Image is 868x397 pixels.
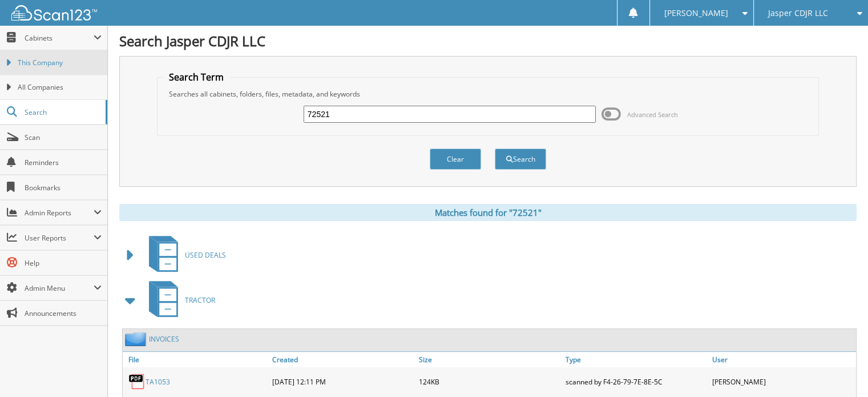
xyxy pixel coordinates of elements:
span: Help [25,258,102,268]
div: [DATE] 12:11 PM [269,370,416,393]
div: 124KB [416,370,563,393]
img: folder2.png [125,332,149,346]
span: Advanced Search [627,110,678,119]
span: Jasper CDJR LLC [768,10,828,17]
a: USED DEALS [142,232,226,278]
span: All Companies [18,82,102,93]
span: Scan [25,133,102,142]
span: Reminders [25,158,102,167]
a: Type [563,352,709,367]
a: INVOICES [149,334,179,344]
span: Announcements [25,308,102,318]
span: [PERSON_NAME] [664,10,728,17]
a: Size [416,352,563,367]
iframe: Chat Widget [811,342,868,397]
span: Admin Menu [25,283,94,293]
h1: Search Jasper CDJR LLC [119,31,857,50]
legend: Search Term [163,71,229,83]
span: Admin Reports [25,208,94,218]
a: TA1053 [146,377,170,387]
span: TRACTOR [185,295,215,305]
div: Searches all cabinets, folders, files, metadata, and keywords [163,89,813,99]
span: Search [25,107,100,117]
button: Search [495,149,546,170]
a: User [709,352,856,367]
a: TRACTOR [142,278,215,323]
a: File [123,352,269,367]
span: User Reports [25,233,94,243]
img: PDF.png [128,373,146,390]
div: scanned by F4-26-79-7E-8E-5C [563,370,709,393]
a: Created [269,352,416,367]
span: This Company [18,58,102,68]
span: USED DEALS [185,250,226,260]
span: Bookmarks [25,183,102,193]
button: Clear [430,149,481,170]
span: Cabinets [25,33,94,43]
img: scan123-logo-white.svg [11,5,97,21]
div: Matches found for "72521" [119,204,857,221]
div: [PERSON_NAME] [709,370,856,393]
